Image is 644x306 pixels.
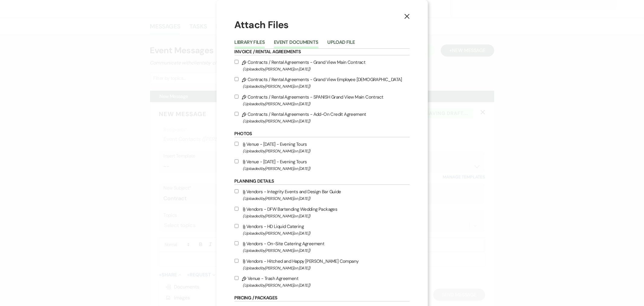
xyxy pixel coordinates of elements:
span: (Uploaded by [PERSON_NAME] on [DATE] ) [243,230,410,237]
label: Contracts / Rental Agreements - Grand View Main Contract [235,58,410,73]
span: (Uploaded by [PERSON_NAME] on [DATE] ) [243,265,410,272]
h1: Attach Files [235,18,410,32]
span: (Uploaded by [PERSON_NAME] on [DATE] ) [243,195,410,202]
span: (Uploaded by [PERSON_NAME] on [DATE] ) [243,118,410,125]
input: Contracts / Rental Agreements - Grand View Main Contract(Uploaded by[PERSON_NAME]on [DATE]) [235,60,239,64]
button: Library Files [235,40,265,48]
span: (Uploaded by [PERSON_NAME] on [DATE] ) [243,165,410,172]
input: Vendors - On-Site Catering Agreement(Uploaded by[PERSON_NAME]on [DATE]) [235,241,239,245]
span: (Uploaded by [PERSON_NAME] on [DATE] ) [243,66,410,73]
span: (Uploaded by [PERSON_NAME] on [DATE] ) [243,247,410,254]
input: Venue - [DATE] - Evening Tours(Uploaded by[PERSON_NAME]on [DATE]) [235,159,239,163]
label: Contracts / Rental Agreements - Grand View Employee [DEMOGRAPHIC_DATA] [235,76,410,90]
label: Vendors - On-Site Catering Agreement [235,240,410,254]
label: Vendors - DFW Bartending Wedding Packages [235,205,410,220]
input: Contracts / Rental Agreements - Add-On Credit Agreement(Uploaded by[PERSON_NAME]on [DATE]) [235,112,239,116]
span: (Uploaded by [PERSON_NAME] on [DATE] ) [243,148,410,155]
h6: Photos [235,131,410,137]
input: Venue - [DATE] - Evening Tours(Uploaded by[PERSON_NAME]on [DATE]) [235,142,239,146]
input: Vendors - DFW Bartending Wedding Packages(Uploaded by[PERSON_NAME]on [DATE]) [235,207,239,211]
input: Vendors - Integrity Events and Design Bar Guide(Uploaded by[PERSON_NAME]on [DATE]) [235,189,239,193]
input: Venue - Trash Agreement(Uploaded by[PERSON_NAME]on [DATE]) [235,276,239,280]
label: Venue - Trash Agreement [235,275,410,289]
button: Event Documents [274,40,318,48]
input: Vendors - Hitched and Happy [PERSON_NAME] Company(Uploaded by[PERSON_NAME]on [DATE]) [235,259,239,263]
input: Vendors - HD Liquid Catering(Uploaded by[PERSON_NAME]on [DATE]) [235,224,239,228]
button: Upload File [328,40,355,48]
label: Vendors - Hitched and Happy [PERSON_NAME] Company [235,257,410,272]
label: Venue - [DATE] - Evening Tours [235,158,410,172]
label: Contracts / Rental Agreements - Add-On Credit Agreement [235,110,410,125]
h6: Planning Details [235,178,410,185]
h6: Invoice / Rental Agreements [235,49,410,55]
span: (Uploaded by [PERSON_NAME] on [DATE] ) [243,83,410,90]
label: Venue - [DATE] - Evening Tours [235,140,410,155]
label: Contracts / Rental Agreements - SPANISH Grand View Main Contract [235,93,410,107]
input: Contracts / Rental Agreements - SPANISH Grand View Main Contract(Uploaded by[PERSON_NAME]on [DATE]) [235,95,239,99]
span: (Uploaded by [PERSON_NAME] on [DATE] ) [243,213,410,220]
span: (Uploaded by [PERSON_NAME] on [DATE] ) [243,100,410,107]
h6: Pricing / Packages [235,295,410,301]
label: Vendors - HD Liquid Catering [235,223,410,237]
span: (Uploaded by [PERSON_NAME] on [DATE] ) [243,282,410,289]
input: Contracts / Rental Agreements - Grand View Employee [DEMOGRAPHIC_DATA](Uploaded by[PERSON_NAME]on... [235,77,239,81]
label: Vendors - Integrity Events and Design Bar Guide [235,188,410,202]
